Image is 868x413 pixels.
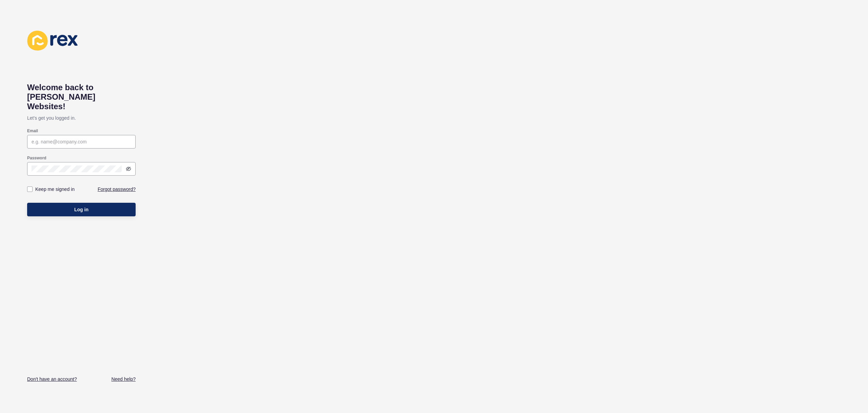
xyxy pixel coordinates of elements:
a: Need help? [111,376,136,382]
p: Let's get you logged in. [27,111,136,125]
a: Don't have an account? [27,376,77,382]
label: Email [27,128,38,134]
input: e.g. name@company.com [32,138,131,145]
span: Log in [74,206,88,213]
label: Keep me signed in [35,186,75,193]
button: Log in [27,203,136,216]
label: Password [27,155,46,161]
h1: Welcome back to [PERSON_NAME] Websites! [27,83,136,111]
a: Forgot password? [98,186,136,193]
